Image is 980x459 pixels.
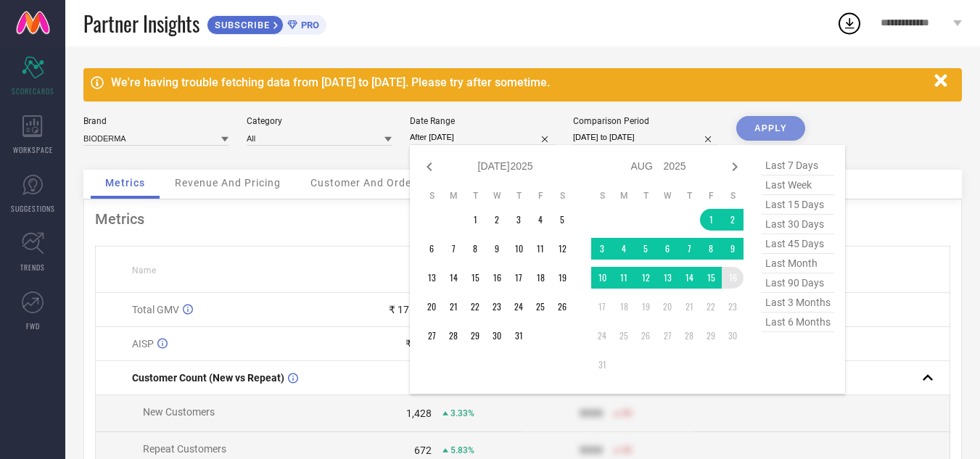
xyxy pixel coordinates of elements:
th: Friday [530,190,551,202]
td: Fri Jul 11 2025 [530,238,551,260]
div: We're having trouble fetching data from [DATE] to [DATE]. Please try after sometime. [111,75,927,89]
td: Sat Jul 12 2025 [551,238,573,260]
div: Date Range [410,116,555,126]
td: Wed Jul 23 2025 [486,296,508,318]
td: Thu Jul 17 2025 [508,267,530,289]
td: Sat Aug 23 2025 [722,296,744,318]
td: Tue Aug 19 2025 [635,296,656,318]
td: Thu Jul 31 2025 [508,325,530,347]
td: Fri Aug 08 2025 [700,238,722,260]
span: 3.33% [450,408,474,418]
td: Wed Aug 27 2025 [656,325,678,347]
input: Select comparison period [573,130,718,145]
span: Repeat Customers [143,443,226,455]
td: Wed Jul 16 2025 [486,267,508,289]
td: Thu Jul 10 2025 [508,238,530,260]
td: Mon Aug 18 2025 [613,296,635,318]
td: Sat Aug 09 2025 [722,238,744,260]
td: Wed Aug 20 2025 [656,296,678,318]
td: Tue Jul 01 2025 [464,209,486,231]
td: Thu Jul 24 2025 [508,296,530,318]
div: Previous month [421,158,438,175]
td: Tue Jul 22 2025 [464,296,486,318]
span: last 3 months [762,293,834,313]
th: Tuesday [464,190,486,202]
td: Sun Jul 13 2025 [421,267,442,289]
div: 672 [414,444,432,456]
th: Tuesday [635,190,656,202]
th: Saturday [722,190,744,202]
th: Wednesday [486,190,508,202]
span: TRENDS [20,262,45,273]
td: Thu Aug 07 2025 [678,238,700,260]
td: Wed Aug 06 2025 [656,238,678,260]
td: Wed Aug 13 2025 [656,267,678,289]
span: Revenue And Pricing [175,177,281,189]
td: Mon Aug 25 2025 [613,325,635,347]
td: Thu Aug 14 2025 [678,267,700,289]
td: Thu Aug 28 2025 [678,325,700,347]
div: ₹ 747 [405,338,432,350]
td: Thu Jul 03 2025 [508,209,530,231]
td: Wed Jul 30 2025 [486,325,508,347]
span: SUBSCRIBE [207,20,273,30]
td: Fri Aug 01 2025 [700,209,722,231]
div: Brand [83,116,228,126]
td: Sun Jul 06 2025 [421,238,442,260]
td: Sat Aug 30 2025 [722,325,744,347]
td: Mon Jul 28 2025 [442,325,464,347]
div: Metrics [95,210,950,228]
span: last 6 months [762,313,834,332]
td: Fri Aug 29 2025 [700,325,722,347]
td: Fri Aug 15 2025 [700,267,722,289]
td: Fri Jul 04 2025 [530,209,551,231]
td: Sun Aug 17 2025 [591,296,613,318]
td: Mon Jul 07 2025 [442,238,464,260]
td: Sun Jul 20 2025 [421,296,442,318]
td: Fri Jul 18 2025 [530,267,551,289]
span: 50 [622,445,632,455]
span: New Customers [143,406,215,418]
td: Sat Jul 05 2025 [551,209,573,231]
span: SUGGESTIONS [11,203,55,214]
td: Mon Aug 11 2025 [613,267,635,289]
th: Monday [613,190,635,202]
span: Total GMV [132,304,179,315]
div: ₹ 17.34 L [389,304,432,315]
span: last month [762,254,834,273]
th: Thursday [508,190,530,202]
td: Fri Aug 22 2025 [700,296,722,318]
td: Sat Aug 16 2025 [722,267,744,289]
th: Wednesday [656,190,678,202]
td: Tue Jul 15 2025 [464,267,486,289]
div: 1,428 [406,408,432,419]
span: last week [762,175,834,195]
span: PRO [297,20,319,30]
div: Next month [726,158,744,175]
a: SUBSCRIBEPRO [207,12,326,35]
td: Mon Jul 14 2025 [442,267,464,289]
td: Sun Aug 24 2025 [591,325,613,347]
td: Tue Aug 26 2025 [635,325,656,347]
td: Sat Jul 19 2025 [551,267,573,289]
td: Sun Aug 10 2025 [591,267,613,289]
div: 9999 [580,444,603,456]
td: Wed Jul 09 2025 [486,238,508,260]
td: Sun Jul 27 2025 [421,325,442,347]
td: Sun Aug 31 2025 [591,354,613,376]
td: Tue Jul 29 2025 [464,325,486,347]
td: Fri Jul 25 2025 [530,296,551,318]
span: last 45 days [762,234,834,254]
span: last 90 days [762,273,834,293]
th: Monday [442,190,464,202]
td: Sat Jul 26 2025 [551,296,573,318]
td: Tue Aug 05 2025 [635,238,656,260]
span: last 7 days [762,156,834,175]
td: Tue Aug 12 2025 [635,267,656,289]
span: 5.83% [450,445,474,455]
th: Sunday [421,190,442,202]
th: Thursday [678,190,700,202]
span: last 30 days [762,215,834,234]
span: SCORECARDS [12,86,54,96]
span: AISP [132,338,154,350]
